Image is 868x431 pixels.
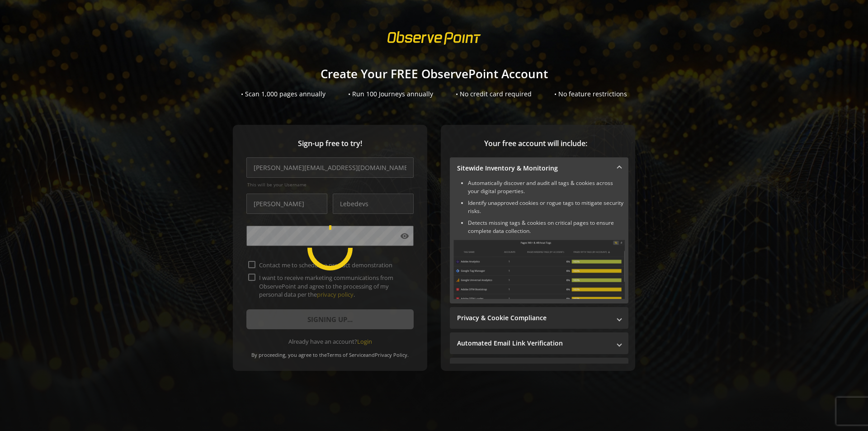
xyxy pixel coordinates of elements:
[468,199,625,215] li: Identify unapproved cookies or rogue tags to mitigate security risks.
[246,138,414,149] span: Sign-up free to try!
[554,90,627,99] div: • No feature restrictions
[450,307,628,329] mat-expansion-panel-header: Privacy & Cookie Compliance
[456,90,532,99] div: • No credit card required
[348,90,433,99] div: • Run 100 Journeys annually
[327,351,366,358] a: Terms of Service
[450,358,628,379] mat-expansion-panel-header: Performance Monitoring with Web Vitals
[450,332,628,354] mat-expansion-panel-header: Automated Email Link Verification
[457,339,610,348] mat-panel-title: Automated Email Link Verification
[468,219,625,235] li: Detects missing tags & cookies on critical pages to ensure complete data collection.
[241,90,325,99] div: • Scan 1,000 pages annually
[246,346,414,358] div: By proceeding, you agree to the and .
[468,179,625,195] li: Automatically discover and audit all tags & cookies across your digital properties.
[457,164,610,173] mat-panel-title: Sitewide Inventory & Monitoring
[450,157,628,179] mat-expansion-panel-header: Sitewide Inventory & Monitoring
[375,351,407,358] a: Privacy Policy
[450,138,622,149] span: Your free account will include:
[450,179,628,303] div: Sitewide Inventory & Monitoring
[453,240,625,299] img: Sitewide Inventory & Monitoring
[457,313,610,322] mat-panel-title: Privacy & Cookie Compliance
